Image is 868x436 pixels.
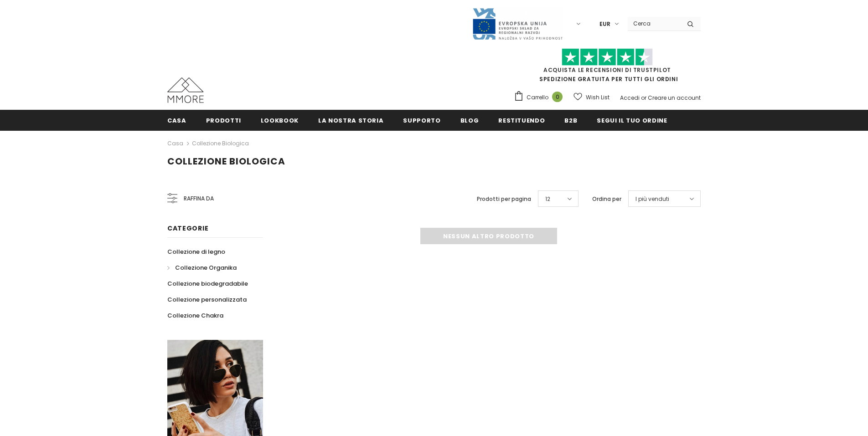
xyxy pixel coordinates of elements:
label: Prodotti per pagina [477,195,531,204]
img: Casi MMORE [167,77,204,103]
a: Collezione Chakra [167,308,223,323]
span: B2B [564,116,577,125]
span: EUR [599,20,610,29]
a: B2B [564,110,577,130]
span: supporto [403,116,440,125]
span: Lookbook [261,116,299,125]
a: Blog [460,110,479,130]
a: Creare un account [648,94,701,102]
a: Javni Razpis [472,20,563,27]
span: Wish List [586,93,610,102]
span: Collezione Organika [175,263,237,272]
span: Casa [167,116,186,125]
a: La nostra storia [318,110,383,130]
a: Collezione biologica [192,139,249,147]
a: Restituendo [498,110,545,130]
a: Collezione Organika [167,260,237,276]
a: Segui il tuo ordine [597,110,667,130]
span: I più venduti [635,195,669,204]
img: Fidati di Pilot Stars [562,48,653,66]
span: Carrello [527,93,548,102]
span: La nostra storia [318,116,383,125]
span: Prodotti [206,116,241,125]
span: Restituendo [498,116,545,125]
a: Carrello 0 [514,91,567,104]
a: supporto [403,110,440,130]
a: Acquista le recensioni di TrustPilot [543,66,671,74]
span: Raffina da [184,194,214,204]
a: Collezione di legno [167,244,225,260]
label: Ordina per [592,195,621,204]
a: Accedi [620,94,640,102]
span: Collezione Chakra [167,311,223,320]
a: Wish List [573,89,610,105]
span: Collezione biologica [167,155,285,168]
span: Blog [460,116,479,125]
span: or [641,94,646,102]
a: Collezione biodegradabile [167,276,248,292]
a: Lookbook [261,110,299,130]
span: SPEDIZIONE GRATUITA PER TUTTI GLI ORDINI [514,52,701,83]
span: Collezione di legno [167,247,225,256]
a: Collezione personalizzata [167,292,247,308]
span: Collezione biodegradabile [167,279,248,288]
input: Search Site [628,17,680,30]
span: 0 [552,92,563,102]
a: Casa [167,110,186,130]
span: Categorie [167,224,208,233]
span: 12 [545,195,550,204]
a: Casa [167,138,183,149]
span: Segui il tuo ordine [597,116,667,125]
a: Prodotti [206,110,241,130]
img: Javni Razpis [472,7,563,41]
span: Collezione personalizzata [167,295,247,304]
